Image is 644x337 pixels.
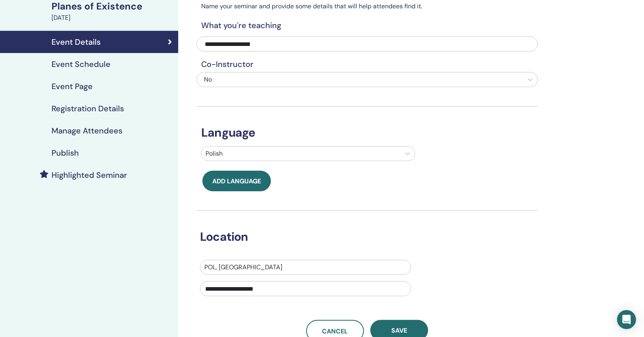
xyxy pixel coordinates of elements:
p: Name your seminar and provide some details that will help attendees find it. [196,2,538,11]
span: No [204,75,212,84]
h4: Co-Instructor [196,59,538,69]
h4: Highlighted Seminar [51,170,127,180]
span: Add language [212,177,261,185]
h4: Manage Attendees [51,126,122,135]
span: Save [391,326,407,335]
h4: Publish [51,148,79,158]
h3: Language [196,126,538,140]
span: Cancel [322,327,348,335]
h4: Registration Details [51,104,124,113]
h4: Event Details [51,37,101,47]
h4: Event Schedule [51,59,111,69]
div: [DATE] [51,13,173,23]
h3: Location [195,230,527,244]
h4: Event Page [51,82,93,91]
button: Add language [202,171,271,191]
div: Open Intercom Messenger [617,310,636,329]
h4: What you`re teaching [196,21,538,30]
